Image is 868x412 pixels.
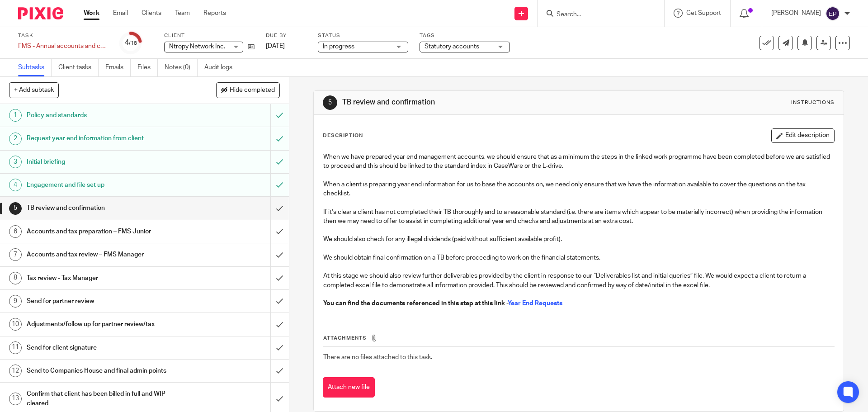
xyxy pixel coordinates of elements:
p: [PERSON_NAME] [771,9,821,18]
h1: TB review and confirmation [27,201,183,215]
a: Team [175,9,190,18]
label: Tags [420,32,510,39]
div: 6 [9,225,22,238]
h1: Send for partner review [27,294,183,308]
div: 4 [125,38,137,48]
a: Subtasks [18,59,52,76]
span: [DATE] [266,43,285,49]
strong: You can find the documents referenced in this step at this link - [323,300,508,307]
label: Status [318,32,408,39]
p: When we have prepared year end management accounts, we should ensure that as a minimum the steps ... [323,152,834,171]
span: Hide completed [230,87,275,94]
div: 4 [9,179,22,191]
label: Client [164,32,255,39]
span: Ntropy Network Inc. [169,43,225,50]
div: 2 [9,133,22,145]
div: 5 [9,202,22,215]
h1: Accounts and tax preparation – FMS Junior [27,225,183,238]
span: There are no files attached to this task. [323,354,432,360]
a: Client tasks [58,59,99,76]
a: Audit logs [204,59,239,76]
h1: Initial briefing [27,155,183,169]
p: Description [323,132,363,139]
div: 7 [9,248,22,261]
h1: Tax review - Tax Manager [27,271,183,285]
p: At this stage we should also review further deliverables provided by the client in response to ou... [323,271,834,290]
div: 5 [323,95,337,110]
h1: Send to Companies House and final admin points [27,364,183,378]
h1: TB review and confirmation [342,98,598,107]
h1: Send for client signature [27,341,183,355]
div: 1 [9,109,22,122]
div: 10 [9,318,22,331]
small: /18 [129,41,137,46]
h1: Confirm that client has been billed in full and WIP cleared [27,387,183,410]
button: Edit description [771,128,835,143]
a: Notes (0) [165,59,198,76]
h1: Request year end information from client [27,132,183,145]
h1: Policy and standards [27,109,183,122]
span: Statutory accounts [425,43,479,50]
h1: Adjustments/follow up for partner review/tax [27,317,183,331]
div: FMS - Annual accounts and corporation tax - [DATE] [18,42,108,51]
button: + Add subtask [9,82,59,98]
img: Pixie [18,7,63,19]
h1: Accounts and tax review – FMS Manager [27,248,183,261]
p: If it’s clear a client has not completed their TB thoroughly and to a reasonable standard (i.e. t... [323,208,834,226]
h1: Engagement and file set up [27,178,183,192]
div: 9 [9,295,22,308]
p: We should also check for any illegal dividends (paid without sufficient available profit). [323,235,834,244]
a: Clients [142,9,161,18]
input: Search [556,11,637,19]
button: Attach new file [323,377,375,398]
div: 8 [9,272,22,284]
label: Due by [266,32,307,39]
a: Work [84,9,99,18]
div: Instructions [791,99,835,106]
a: Files [137,59,158,76]
img: svg%3E [826,6,840,21]
a: Emails [105,59,131,76]
p: When a client is preparing year end information for us to base the accounts on, we need only ensu... [323,180,834,199]
div: FMS - Annual accounts and corporation tax - August 2024 [18,42,108,51]
label: Task [18,32,108,39]
span: Get Support [686,10,721,16]
div: 13 [9,393,22,405]
button: Hide completed [216,82,280,98]
span: Attachments [323,336,367,341]
a: Year End Requests [508,300,562,307]
span: In progress [323,43,354,50]
a: Reports [203,9,226,18]
div: 11 [9,341,22,354]
div: 12 [9,365,22,377]
p: We should obtain final confirmation on a TB before proceeding to work on the financial statements. [323,253,834,262]
a: Email [113,9,128,18]
div: 3 [9,156,22,168]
